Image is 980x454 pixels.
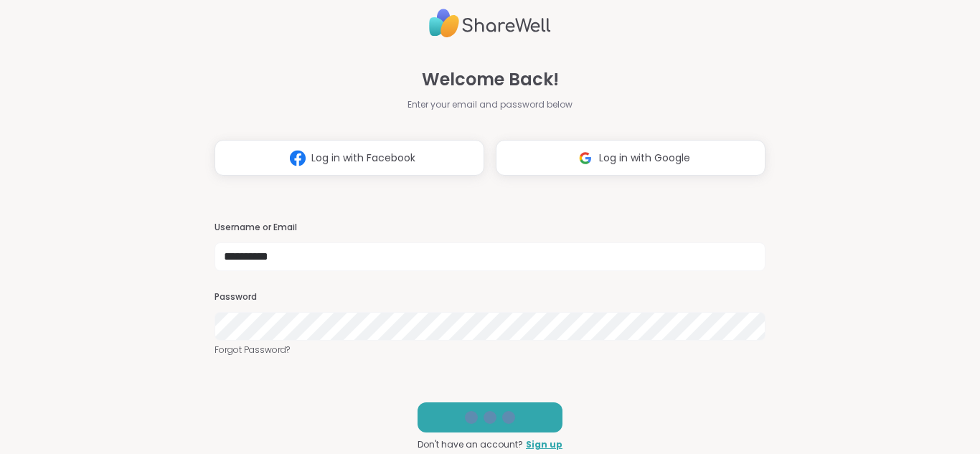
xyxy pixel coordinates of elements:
[215,222,765,234] h3: Username or Email
[215,291,765,303] h3: Password
[407,98,573,111] span: Enter your email and password below
[215,344,765,356] a: Forgot Password?
[526,438,562,451] a: Sign up
[418,438,523,451] span: Don't have an account?
[429,3,551,44] img: ShareWell Logo
[422,67,559,93] span: Welcome Back!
